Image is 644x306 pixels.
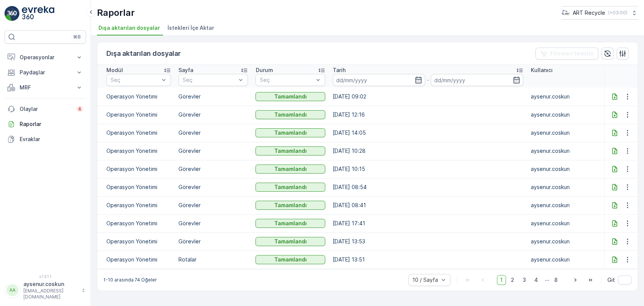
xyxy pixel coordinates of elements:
[255,237,325,246] button: Tamamlandı
[22,6,54,21] img: logo_light-DOdMpM7g.png
[255,183,325,192] button: Tamamlandı
[497,275,506,285] span: 1
[274,93,307,100] p: Tamamlandı
[5,132,86,147] a: Evraklar
[531,111,601,118] p: aysenur.coskun
[178,165,248,173] p: Görevler
[550,50,594,57] p: Filtreleri temizle
[20,135,83,143] p: Evraklar
[6,284,18,296] div: AA
[106,129,171,137] p: Operasyon Yönetimi
[274,129,307,137] p: Tamamlandı
[531,256,601,263] p: aysenur.coskun
[551,275,561,285] span: 8
[106,256,171,263] p: Operasyon Yönetimi
[260,76,314,84] p: Seç
[178,93,248,100] p: Görevler
[535,48,598,60] button: Filtreleri temizle
[329,160,527,178] td: [DATE] 10:15
[178,111,248,118] p: Görevler
[333,66,346,74] p: Tarih
[255,66,273,74] p: Durum
[274,111,307,118] p: Tamamlandı
[5,50,86,65] button: Operasyonlar
[106,111,171,118] p: Operasyon Yönetimi
[106,48,181,59] p: Dışa aktarılan dosyalar
[106,238,171,245] p: Operasyon Yönetimi
[106,93,171,100] p: Operasyon Yönetimi
[329,232,527,251] td: [DATE] 13:53
[178,129,248,137] p: Görevler
[20,54,71,61] p: Operasyonlar
[5,101,86,117] a: Olaylar4
[531,201,601,209] p: aysenur.coskun
[183,76,237,84] p: Seç
[106,183,171,191] p: Operasyon Yönetimi
[274,220,307,227] p: Tamamlandı
[329,88,527,106] td: [DATE] 09:02
[5,117,86,132] a: Raporlar
[111,76,159,84] p: Seç
[20,105,72,113] p: Olaylar
[178,220,248,227] p: Görevler
[178,147,248,155] p: Görevler
[255,146,325,155] button: Tamamlandı
[531,275,541,285] span: 4
[274,147,307,155] p: Tamamlandı
[255,219,325,228] button: Tamamlandı
[545,275,549,285] p: ...
[607,276,615,284] span: Git
[5,65,86,80] button: Paydaşlar
[98,24,160,32] span: Dışa aktarılan dosyalar
[329,124,527,142] td: [DATE] 14:05
[20,69,71,76] p: Paydaşlar
[106,165,171,173] p: Operasyon Yönetimi
[274,183,307,191] p: Tamamlandı
[178,238,248,245] p: Görevler
[531,93,601,100] p: aysenur.coskun
[531,129,601,137] p: aysenur.coskun
[178,183,248,191] p: Görevler
[531,238,601,245] p: aysenur.coskun
[255,92,325,101] button: Tamamlandı
[106,201,171,209] p: Operasyon Yönetimi
[178,256,248,263] p: Rotalar
[274,165,307,173] p: Tamamlandı
[5,80,86,95] button: MRF
[255,255,325,264] button: Tamamlandı
[73,34,81,40] p: ⌘B
[329,178,527,196] td: [DATE] 08:54
[255,110,325,119] button: Tamamlandı
[255,128,325,137] button: Tamamlandı
[23,288,78,300] p: [EMAIL_ADDRESS][DOMAIN_NAME]
[178,201,248,209] p: Görevler
[329,106,527,124] td: [DATE] 12:16
[5,6,20,21] img: logo
[573,9,605,17] p: ART Recycle
[5,274,86,279] span: v 1.51.1
[274,256,307,263] p: Tamamlandı
[23,280,78,288] p: aysenur.coskun
[427,75,429,85] p: -
[5,280,86,300] button: AAaysenur.coskun[EMAIL_ADDRESS][DOMAIN_NAME]
[274,201,307,209] p: Tamamlandı
[106,147,171,155] p: Operasyon Yönetimi
[168,24,214,32] span: İstekleri İçe Aktar
[106,220,171,227] p: Operasyon Yönetimi
[255,165,325,174] button: Tamamlandı
[531,183,601,191] p: aysenur.coskun
[255,201,325,210] button: Tamamlandı
[106,66,123,74] p: Modül
[507,275,518,285] span: 2
[329,142,527,160] td: [DATE] 10:28
[561,9,570,17] img: image_23.png
[608,10,627,16] p: ( +03:00 )
[431,74,523,86] input: dd/mm/yyyy
[103,277,157,283] p: 1-10 arasında 74 Öğeler
[178,66,193,74] p: Sayfa
[78,106,81,112] p: 4
[519,275,529,285] span: 3
[97,7,135,19] p: Raporlar
[329,251,527,269] td: [DATE] 13:51
[531,147,601,155] p: aysenur.coskun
